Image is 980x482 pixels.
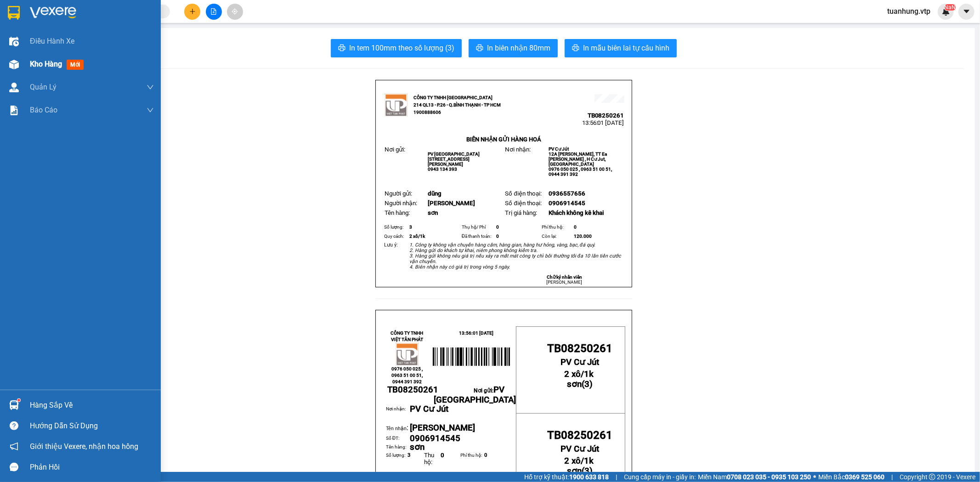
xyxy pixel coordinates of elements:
span: 3 [584,466,589,476]
span: 13:56:01 [DATE] [87,41,130,48]
td: Đã thanh toán: [460,232,495,241]
img: warehouse-icon [9,37,19,46]
span: sơn [567,379,582,389]
td: Tên hàng: [386,443,410,452]
span: TB08250261 [93,34,130,41]
span: 2 xô/1k [409,234,425,239]
span: 13:56:01 [DATE] [459,331,493,336]
span: Khách không kê khai [549,209,604,216]
span: Thu hộ: [424,452,434,465]
span: In mẫu biên lai tự cấu hình [583,42,669,54]
td: Thụ hộ/ Phí [460,223,495,232]
span: Người nhận: [385,200,417,207]
em: 1. Công ty không vận chuyển hàng cấm, hàng gian, hàng hư hỏng, vàng, bạc, đá quý. 2. Hàng gửi do ... [409,242,621,270]
strong: BIÊN NHẬN GỬI HÀNG HOÁ [466,136,541,143]
div: Phản hồi [30,460,154,474]
td: Nơi nhận: [386,405,410,423]
span: down [147,106,154,114]
span: printer [572,44,579,53]
span: plus [189,8,196,15]
span: 12A [PERSON_NAME], TT Ea [PERSON_NAME] , H Cư Jut, [GEOGRAPHIC_DATA] [549,151,607,167]
button: aim [227,4,243,20]
div: Hướng dẫn sử dụng [30,419,154,433]
button: file-add [206,4,222,20]
span: Nơi nhận: [505,146,531,153]
span: 0976 050 025 , 0963 51 00 51, 0944 391 392 [391,366,423,384]
span: 2 xô/1k [564,369,594,379]
sup: 1 [17,399,20,402]
span: TB08250261 [387,385,438,395]
img: logo-vxr [8,6,20,20]
span: Tên hàng: [385,209,410,216]
span: ⚪️ [813,475,816,479]
img: warehouse-icon [9,400,19,410]
span: PV Cư Jút [92,64,113,69]
strong: ( ) [564,369,596,389]
span: PV Cư Jút [561,444,599,454]
td: Số lượng: [383,223,408,232]
img: logo [9,21,21,44]
span: caret-down [963,7,971,16]
span: 3 [409,224,412,230]
span: 120.000 [484,471,502,477]
img: logo [385,94,408,117]
button: plus [184,4,200,20]
span: 0943 134 393 [428,167,457,172]
span: Miền Bắc [818,472,884,482]
span: PV [GEOGRAPHIC_DATA] [434,385,516,405]
span: | [891,472,893,482]
span: TB08250261 [588,112,624,119]
strong: Chữ ký nhân viên [547,275,582,280]
span: Nơi gửi: [9,64,19,77]
strong: CÔNG TY TNHH VIỆT TÂN PHÁT [391,331,423,342]
span: In tem 100mm theo số lượng (3) [349,42,454,54]
img: warehouse-icon [9,83,19,92]
span: 0 [441,452,444,459]
span: [STREET_ADDRESS][PERSON_NAME] [428,157,470,167]
span: 0976 050 025 , 0963 51 00 51, 0944 391 392 [549,167,612,177]
span: Điều hành xe [30,35,74,47]
span: tuanhung.vtp [880,6,938,17]
td: Phí thu hộ: [460,452,484,471]
span: notification [10,442,18,451]
span: | [616,472,617,482]
strong: 0369 525 060 [845,473,884,481]
span: 0 [496,224,499,230]
span: aim [232,8,238,15]
span: 2 xô/1k [564,456,594,466]
span: PV Cư Jút [549,146,569,151]
span: down [147,84,154,91]
span: Cung cấp máy in - giấy in: [624,472,696,482]
span: 0 [496,234,499,239]
span: : [386,423,408,432]
span: mới [67,60,84,70]
td: Số lượng: [386,452,408,471]
span: sơn [428,209,438,216]
span: printer [476,44,483,53]
span: [PERSON_NAME] [410,423,475,433]
span: message [10,463,18,471]
strong: 1900 633 818 [569,473,609,481]
img: icon-new-feature [942,7,950,16]
button: printerIn mẫu biên lai tự cấu hình [565,39,677,57]
span: 0 [574,224,577,230]
span: 0936557656 [549,190,585,197]
span: copyright [929,474,935,480]
span: Quản Lý [30,81,57,93]
span: Tên nhận [386,426,407,432]
span: 0 [441,471,443,477]
span: Giới thiệu Vexere, nhận hoa hồng [30,441,138,452]
span: In biên nhận 80mm [487,42,550,54]
img: solution-icon [9,106,19,115]
strong: CÔNG TY TNHH [GEOGRAPHIC_DATA] 214 QL13 - P.26 - Q.BÌNH THẠNH - TP HCM 1900888606 [24,15,74,49]
span: PV Cư Jút [410,404,448,414]
strong: CÔNG TY TNHH [GEOGRAPHIC_DATA] 214 QL13 - P.26 - Q.BÌNH THẠNH - TP HCM 1900888606 [414,95,501,115]
span: TB08250261 [547,429,612,442]
span: Hỗ trợ kỹ thuật: [524,472,609,482]
span: 3 [584,379,589,389]
span: Số điện thoại: [505,200,541,207]
span: [PERSON_NAME] [546,280,582,285]
span: Miền Nam [698,472,811,482]
td: Còn lại: [540,232,572,241]
strong: ( ) [564,456,596,476]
